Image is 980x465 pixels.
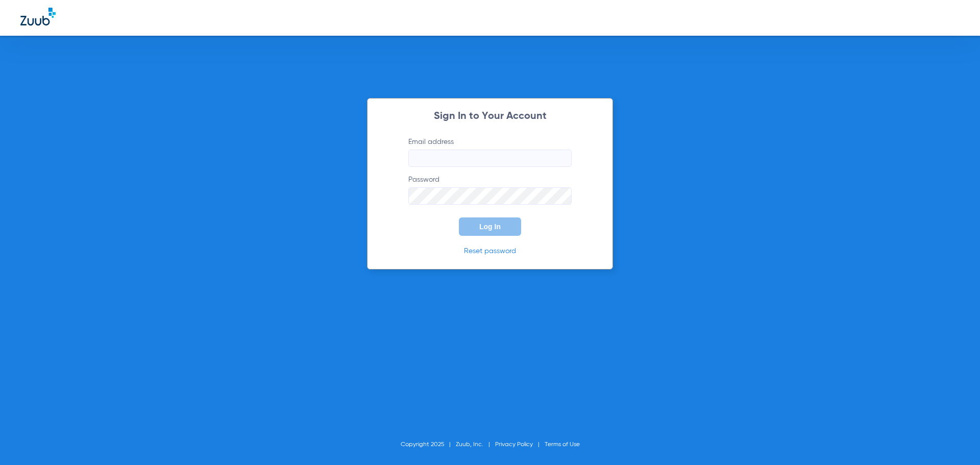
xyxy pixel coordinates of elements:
a: Terms of Use [545,442,580,448]
label: Email address [408,137,572,167]
span: Log In [479,223,501,231]
input: Password [408,187,572,205]
img: Zuub Logo [20,8,56,26]
a: Reset password [464,248,516,255]
li: Zuub, Inc. [456,439,495,450]
a: Privacy Policy [495,442,533,448]
button: Log In [459,217,521,236]
label: Password [408,175,572,205]
h2: Sign In to Your Account [393,111,587,121]
input: Email address [408,150,572,167]
li: Copyright 2025 [401,439,456,450]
